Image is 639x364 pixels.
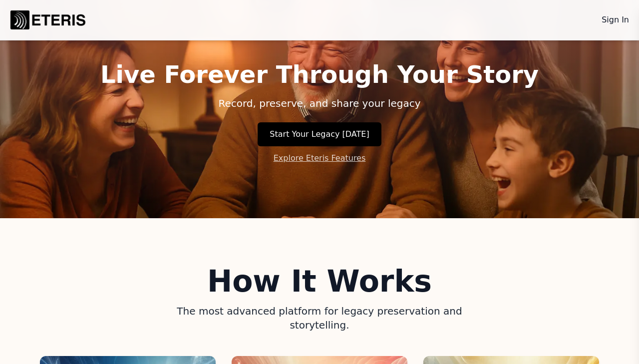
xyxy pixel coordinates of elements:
h1: Live Forever Through Your Story [100,62,539,86]
p: Record, preserve, and share your legacy [152,96,487,110]
a: Eteris Logo [8,8,88,32]
a: Start Your Legacy [DATE] [258,122,381,146]
h2: How It Works [40,266,599,296]
a: Explore Eteris Features [274,152,366,164]
img: Eteris Life Logo [8,8,88,32]
p: The most advanced platform for legacy preservation and storytelling. [152,304,487,332]
a: Sign In [600,12,631,28]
